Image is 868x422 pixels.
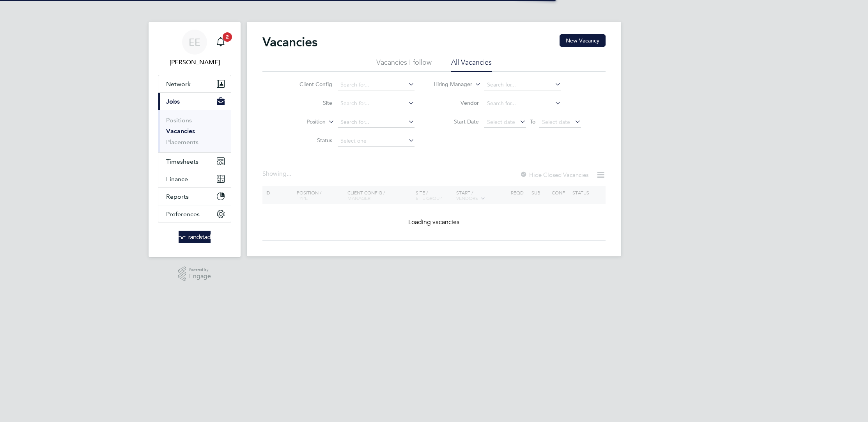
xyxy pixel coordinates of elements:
[487,118,515,125] span: Select date
[434,118,479,125] label: Start Date
[338,98,415,109] input: Search for...
[262,34,317,50] h2: Vacancies
[262,170,293,178] div: Showing
[166,175,188,183] span: Finance
[287,170,291,178] span: ...
[560,34,606,47] button: New Vacancy
[189,37,200,47] span: EE
[434,99,479,106] label: Vendor
[166,210,200,218] span: Preferences
[281,118,326,126] label: Position
[376,58,432,72] li: Vacancies I follow
[189,273,211,280] span: Engage
[158,58,231,67] span: Elliott Ebanks
[158,153,231,170] button: Timesheets
[223,32,232,42] span: 2
[179,231,211,243] img: randstad-logo-retina.png
[178,267,211,281] a: Powered byEngage
[451,58,492,72] li: All Vacancies
[484,98,561,109] input: Search for...
[158,188,231,205] button: Reports
[166,98,180,105] span: Jobs
[287,137,332,144] label: Status
[166,138,198,146] a: Placements
[484,79,561,90] input: Search for...
[158,205,231,222] button: Preferences
[166,193,189,200] span: Reports
[158,110,231,152] div: Jobs
[158,231,231,243] a: Go to home page
[338,79,415,90] input: Search for...
[166,80,191,88] span: Network
[338,136,415,147] input: Select one
[158,30,231,67] a: EE[PERSON_NAME]
[287,81,332,88] label: Client Config
[166,117,192,124] a: Positions
[158,75,231,92] button: Network
[166,127,195,135] a: Vacancies
[213,30,229,55] a: 2
[427,81,472,88] label: Hiring Manager
[166,158,198,165] span: Timesheets
[189,267,211,273] span: Powered by
[158,93,231,110] button: Jobs
[520,171,588,178] label: Hide Closed Vacancies
[542,118,570,125] span: Select date
[287,99,332,106] label: Site
[528,117,538,127] span: To
[149,22,241,257] nav: Main navigation
[338,117,415,128] input: Search for...
[158,170,231,187] button: Finance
